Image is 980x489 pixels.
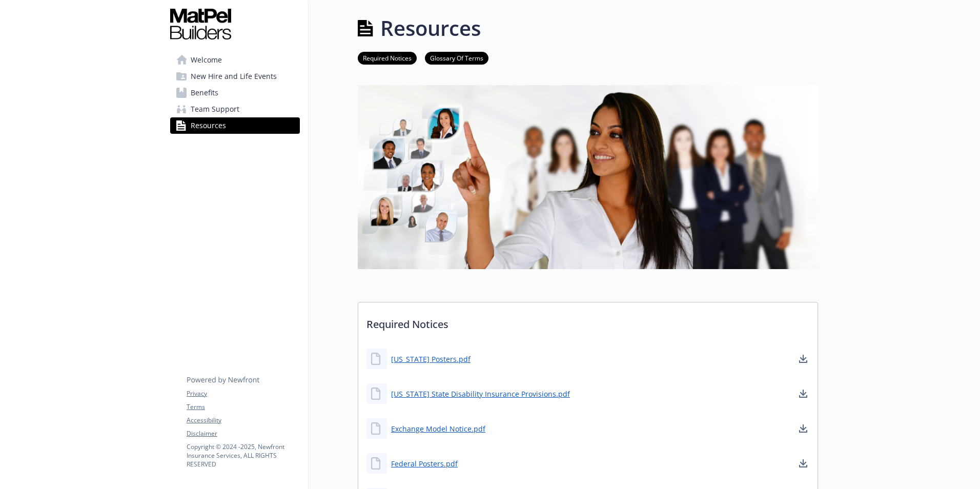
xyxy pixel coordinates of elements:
[191,52,222,68] span: Welcome
[191,117,226,134] span: Resources
[191,101,239,117] span: Team Support
[170,85,300,101] a: Benefits
[391,423,485,434] a: Exchange Model Notice.pdf
[170,101,300,117] a: Team Support
[187,389,299,398] a: Privacy
[170,52,300,68] a: Welcome
[797,353,809,365] a: download document
[170,117,300,134] a: Resources
[425,53,488,63] a: Glossary Of Terms
[191,85,218,101] span: Benefits
[358,85,818,269] img: resources page banner
[187,416,299,425] a: Accessibility
[187,442,299,468] p: Copyright © 2024 - 2025 , Newfront Insurance Services, ALL RIGHTS RESERVED
[170,68,300,85] a: New Hire and Life Events
[358,53,417,63] a: Required Notices
[358,302,818,340] p: Required Notices
[797,457,809,470] a: download document
[187,402,299,412] a: Terms
[797,388,809,400] a: download document
[391,389,570,399] a: [US_STATE] State Disability Insurance Provisions.pdf
[797,422,809,435] a: download document
[380,13,481,44] h1: Resources
[391,458,458,469] a: Federal Posters.pdf
[187,429,299,438] a: Disclaimer
[191,68,277,85] span: New Hire and Life Events
[391,354,471,364] a: [US_STATE] Posters.pdf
